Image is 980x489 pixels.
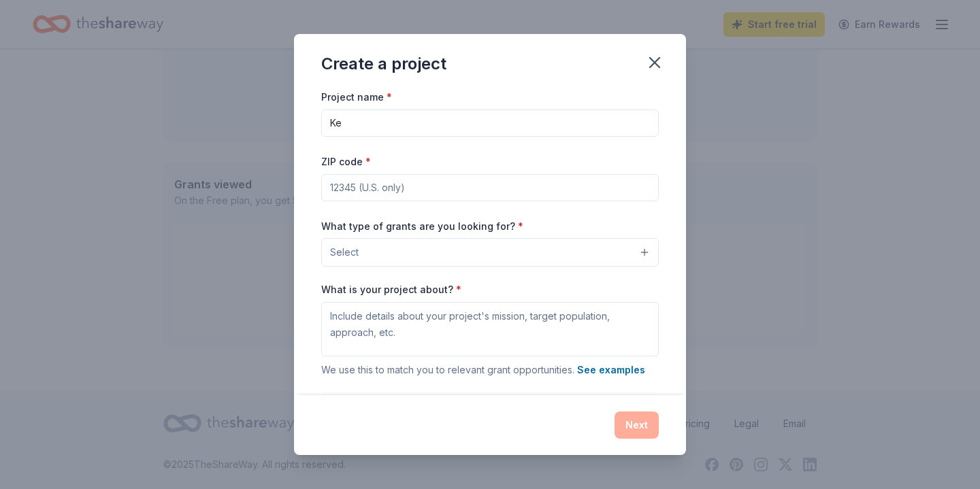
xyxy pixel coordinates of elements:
[321,90,392,104] label: Project name
[321,109,659,137] input: After school program
[321,364,645,375] span: We use this to match you to relevant grant opportunities.
[577,362,645,378] button: See examples
[321,283,461,297] label: What is your project about?
[321,220,523,233] label: What type of grants are you looking for?
[321,238,659,267] button: Select
[330,244,359,260] span: Select
[321,155,371,169] label: ZIP code
[321,174,659,201] input: 12345 (U.S. only)
[321,53,446,75] div: Create a project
